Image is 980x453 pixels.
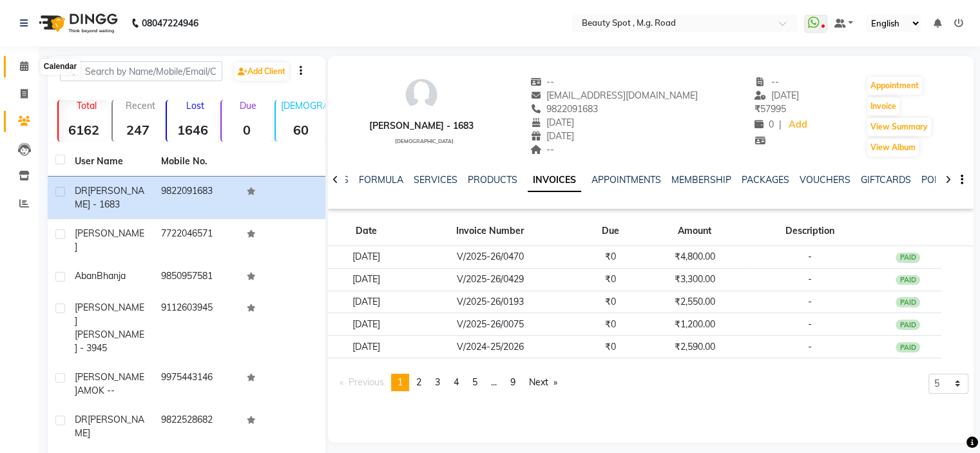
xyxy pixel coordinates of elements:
[75,414,144,439] span: [PERSON_NAME]
[745,217,874,246] th: Description
[742,174,789,186] a: PACKAGES
[808,318,812,330] span: -
[530,76,555,88] span: --
[754,119,774,130] span: 0
[75,227,144,253] span: [PERSON_NAME]
[113,122,163,138] strong: 247
[576,268,644,291] td: ₹0
[921,174,954,186] a: POINTS
[576,246,644,269] td: ₹0
[75,371,144,396] span: [PERSON_NAME]
[404,291,576,313] td: V/2025-26/0193
[153,147,240,177] th: Mobile No.
[530,90,698,101] span: [EMAIL_ADDRESS][DOMAIN_NAME]
[896,342,920,352] div: PAID
[530,144,555,155] span: --
[404,217,576,246] th: Invoice Number
[861,174,911,186] a: GIFTCARDS
[671,174,731,186] a: MEMBERSHIP
[644,336,745,358] td: ₹2,590.00
[328,336,404,358] td: [DATE]
[398,376,403,388] span: 1
[754,103,786,115] span: 57995
[530,117,575,128] span: [DATE]
[142,5,198,41] b: 08047224946
[530,103,599,115] span: 9822091683
[33,5,121,41] img: logo
[754,90,799,101] span: [DATE]
[808,296,812,307] span: -
[591,174,661,186] a: APPOINTMENTS
[349,376,384,388] span: Previous
[328,217,404,246] th: Date
[276,122,326,138] strong: 60
[896,275,920,285] div: PAID
[75,185,88,197] span: DR
[328,291,404,313] td: [DATE]
[153,363,240,405] td: 9975443146
[644,246,745,269] td: ₹4,800.00
[75,270,97,282] span: Aban
[808,251,812,262] span: -
[222,122,272,138] strong: 0
[896,297,920,307] div: PAID
[576,217,644,246] th: Due
[394,138,453,144] span: [DEMOGRAPHIC_DATA]
[153,405,240,448] td: 9822528682
[867,139,919,157] button: View Album
[800,174,850,186] a: VOUCHERS
[404,268,576,291] td: V/2025-26/0429
[867,118,931,136] button: View Summary
[576,336,644,358] td: ₹0
[97,270,126,282] span: Bhanja
[787,116,809,134] a: Add
[530,130,575,142] span: [DATE]
[454,376,459,388] span: 4
[118,100,163,111] p: Recent
[369,119,474,133] div: [PERSON_NAME] - 1683
[328,246,404,269] td: [DATE]
[468,174,517,186] a: PRODUCTS
[576,291,644,313] td: ₹0
[528,169,581,192] a: INVOICES
[472,376,477,388] span: 5
[896,253,920,263] div: PAID
[333,374,564,391] nav: Pagination
[402,75,441,114] img: avatar
[644,268,745,291] td: ₹3,300.00
[779,118,782,131] span: |
[808,341,812,352] span: -
[644,291,745,313] td: ₹2,550.00
[576,313,644,336] td: ₹0
[281,100,326,111] p: [DEMOGRAPHIC_DATA]
[224,100,272,111] p: Due
[153,293,240,363] td: 9112603945
[172,100,217,111] p: Lost
[328,268,404,291] td: [DATE]
[235,63,289,81] a: Add Client
[867,77,922,95] button: Appointment
[404,336,576,358] td: V/2024-25/2026
[167,122,217,138] strong: 1646
[75,302,144,327] span: [PERSON_NAME]
[75,185,144,210] span: [PERSON_NAME] - 1683
[510,376,515,388] span: 9
[77,385,115,396] span: AMOK --
[644,217,745,246] th: Amount
[896,320,920,330] div: PAID
[359,174,403,186] a: FORMULA
[808,273,812,285] span: -
[328,313,404,336] td: [DATE]
[754,76,779,88] span: --
[59,122,109,138] strong: 6162
[754,103,760,115] span: ₹
[435,376,440,388] span: 3
[416,376,421,388] span: 2
[75,414,88,425] span: DR
[64,100,109,111] p: Total
[491,376,497,388] span: ...
[644,313,745,336] td: ₹1,200.00
[414,174,457,186] a: SERVICES
[404,246,576,269] td: V/2025-26/0470
[153,262,240,293] td: 9850957581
